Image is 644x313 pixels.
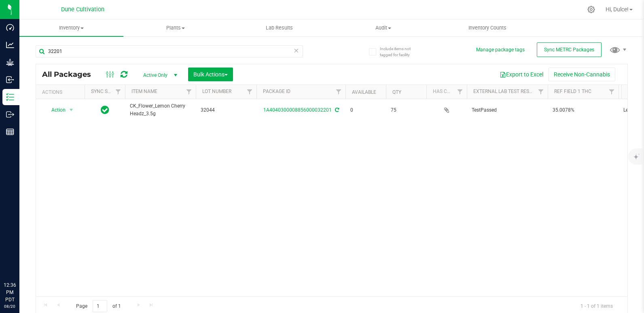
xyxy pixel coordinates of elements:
[352,89,376,95] a: Available
[294,45,299,56] span: Clear
[193,71,228,78] span: Bulk Actions
[426,85,467,99] th: Has COA
[586,6,596,13] div: Manage settings
[458,24,517,32] span: Inventory Counts
[473,89,537,94] a: External Lab Test Result
[188,68,233,81] button: Bulk Actions
[391,106,422,114] span: 75
[91,89,122,94] a: Sync Status
[476,47,525,53] button: Manage package tags
[101,104,109,116] span: In Sync
[6,58,14,66] inline-svg: Grow
[69,300,127,313] span: Page of 1
[42,70,99,79] span: All Packages
[6,93,14,101] inline-svg: Inventory
[66,104,76,116] span: select
[4,281,16,303] p: 12:36 PM PDT
[182,85,196,99] a: Filter
[554,89,591,94] a: Ref Field 1 THC
[19,24,123,32] span: Inventory
[544,47,594,53] span: Sync METRC Packages
[332,85,345,99] a: Filter
[112,85,125,99] a: Filter
[36,45,303,57] input: Search Package ID, Item Name, SKU, Lot or Part Number...
[350,106,381,114] span: 0
[131,89,157,94] a: Item Name
[44,104,66,116] span: Action
[4,303,16,309] p: 08/20
[61,6,104,13] span: Dune Cultivation
[6,41,14,49] inline-svg: Analytics
[606,6,629,13] span: Hi, Dulce!
[93,300,107,313] input: 1
[6,128,14,136] inline-svg: Reports
[435,19,539,36] a: Inventory Counts
[6,110,14,118] inline-svg: Outbound
[549,68,615,81] button: Receive Non-Cannabis
[263,89,290,94] a: Package ID
[42,89,81,95] div: Actions
[537,42,602,57] button: Sync METRC Packages
[392,89,401,95] a: Qty
[553,106,614,114] span: 35.0078%
[453,85,467,99] a: Filter
[123,19,227,36] a: Plants
[243,85,256,99] a: Filter
[19,19,123,36] a: Inventory
[227,19,331,36] a: Lab Results
[574,300,619,312] span: 1 - 1 of 1 items
[494,68,549,81] button: Export to Excel
[331,19,435,36] a: Audit
[6,23,14,32] inline-svg: Dashboard
[263,107,332,113] a: 1A4040300008856000032201
[255,24,304,32] span: Lab Results
[124,24,227,32] span: Plants
[332,24,435,32] span: Audit
[201,106,252,114] span: 32044
[334,107,339,113] span: Sync from Compliance System
[202,89,231,94] a: Lot Number
[534,85,548,99] a: Filter
[380,46,420,58] span: Include items not tagged for facility
[605,85,619,99] a: Filter
[6,76,14,84] inline-svg: Inbound
[472,106,543,114] span: TestPassed
[8,248,32,273] iframe: Resource center
[24,247,34,257] iframe: Resource center unread badge
[130,102,191,118] span: CK_Flower_Lemon Cherry Headz_3.5g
